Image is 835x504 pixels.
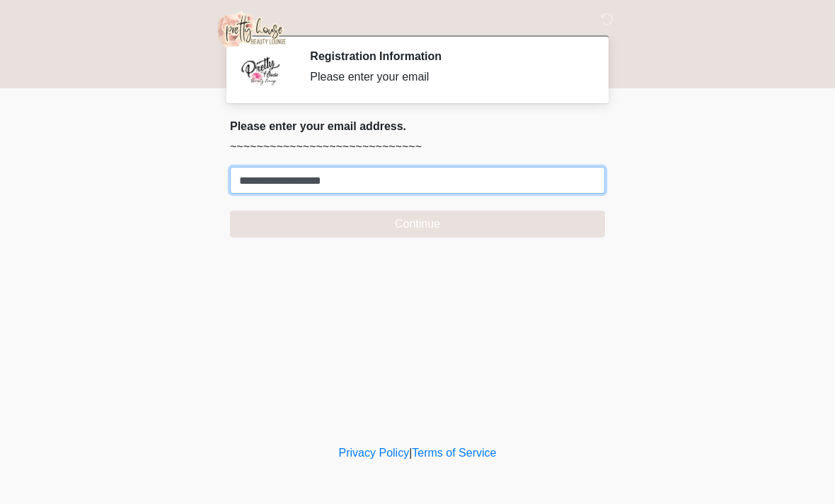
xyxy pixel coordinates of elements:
a: Terms of Service [412,447,496,459]
img: Agent Avatar [241,49,283,92]
img: Aesthetic Andrea, RN Logo [216,11,288,47]
a: Privacy Policy [339,447,410,459]
a: | [409,447,412,459]
p: ~~~~~~~~~~~~~~~~~~~~~~~~~~~~~ [230,139,605,156]
h2: Please enter your email address. [230,119,605,133]
div: Please enter your email [310,69,584,86]
button: Continue [230,211,605,238]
